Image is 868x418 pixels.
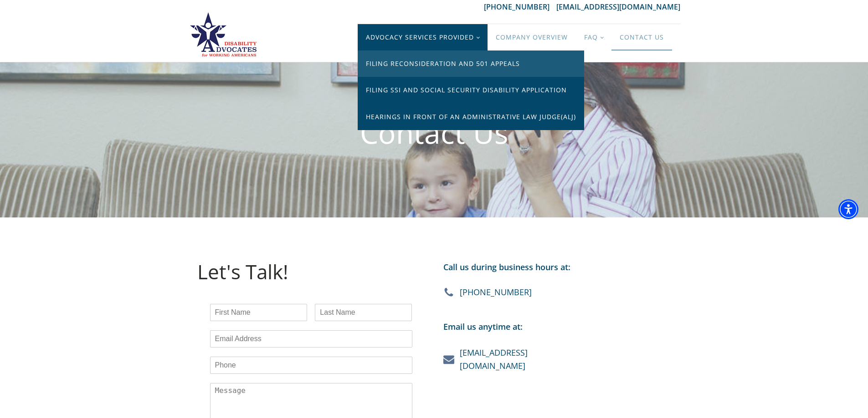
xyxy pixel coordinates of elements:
h1: Contact Us [360,117,508,149]
a: [PHONE_NUMBER] [484,2,556,12]
a: Hearings in front of an Administrative law Judge(ALJ) [358,104,584,130]
div: Email us anytime at: [443,320,523,347]
a: Advocacy Services Provided [358,24,488,50]
a: Filing Reconsideration and 501 Appeals [358,50,584,77]
a: Filing SSI and Social Security Disability Application [358,77,584,103]
a: FAQ [576,24,611,50]
input: Email Address [210,330,412,347]
div: Accessibility Menu [838,199,858,219]
div: Call us during business hours at: [443,261,570,287]
a: Contact Us [611,24,672,50]
input: Phone [210,357,412,374]
input: First Name [210,304,307,321]
input: Last Name [315,304,412,321]
div: [PHONE_NUMBER] [460,287,532,298]
a: [EMAIL_ADDRESS][DOMAIN_NAME] [556,2,680,12]
a: Company Overview [488,24,576,50]
h1: Let's Talk! [197,261,288,282]
a: [EMAIL_ADDRESS][DOMAIN_NAME] [460,346,528,373]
